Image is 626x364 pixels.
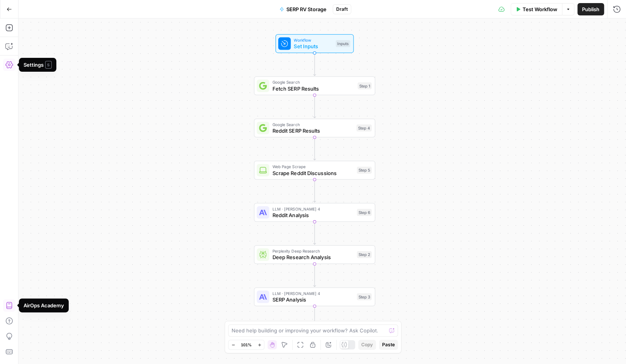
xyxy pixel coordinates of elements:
div: LLM · [PERSON_NAME] 4Reddit AnalysisStep 6 [254,203,375,222]
g: Edge from start to step_1 [313,53,316,76]
div: Perplexity Deep ResearchDeep Research AnalysisStep 2 [254,245,375,264]
g: Edge from step_6 to step_2 [313,222,316,244]
div: Step 1 [357,82,371,89]
span: Reddit SERP Results [272,127,354,135]
span: Google Search [272,79,355,85]
span: Reddit Analysis [272,211,354,219]
div: Google SearchFetch SERP ResultsStep 1 [254,76,375,95]
button: Publish [577,3,604,15]
div: LLM · [PERSON_NAME] 4SERP AnalysisStep 3 [254,287,375,306]
g: Edge from step_2 to step_3 [313,264,316,286]
span: SERP RV Storage [286,5,327,13]
g: Edge from step_3 to end [313,306,316,329]
div: Step 6 [357,209,371,216]
span: 101% [241,342,252,348]
span: Workflow [294,37,332,43]
div: Web Page ScrapeScrape Reddit DiscussionsStep 5 [254,161,375,180]
span: Scrape Reddit Discussions [272,169,354,177]
button: Test Workflow [511,3,562,15]
span: Draft [336,6,348,13]
span: Web Page Scrape [272,163,354,170]
div: Step 4 [356,125,372,131]
span: Publish [582,5,599,13]
div: Inputs [336,40,350,47]
div: Google SearchReddit SERP ResultsStep 4 [254,119,375,138]
span: Paste [382,341,395,348]
span: LLM · [PERSON_NAME] 4 [272,206,354,212]
span: Test Workflow [523,5,557,13]
g: Edge from step_1 to step_4 [313,95,316,118]
span: LLM · [PERSON_NAME] 4 [272,290,354,296]
div: Step 2 [357,251,371,258]
button: Paste [379,340,398,350]
div: Step 3 [357,293,371,300]
div: AirOps Academy [24,302,64,309]
span: S [45,61,52,69]
span: Set Inputs [294,42,332,50]
span: Google Search [272,121,354,128]
span: Fetch SERP Results [272,84,355,92]
span: SERP Analysis [272,296,354,303]
div: Settings [24,61,52,69]
g: Edge from step_5 to step_6 [313,179,316,202]
button: SERP RV Storage [275,3,331,15]
div: Step 5 [357,167,371,174]
span: Copy [361,341,373,348]
span: Deep Research Analysis [272,253,354,261]
span: Perplexity Deep Research [272,248,354,254]
div: WorkflowSet InputsInputs [254,34,375,53]
g: Edge from step_4 to step_5 [313,137,316,160]
button: Copy [358,340,376,350]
